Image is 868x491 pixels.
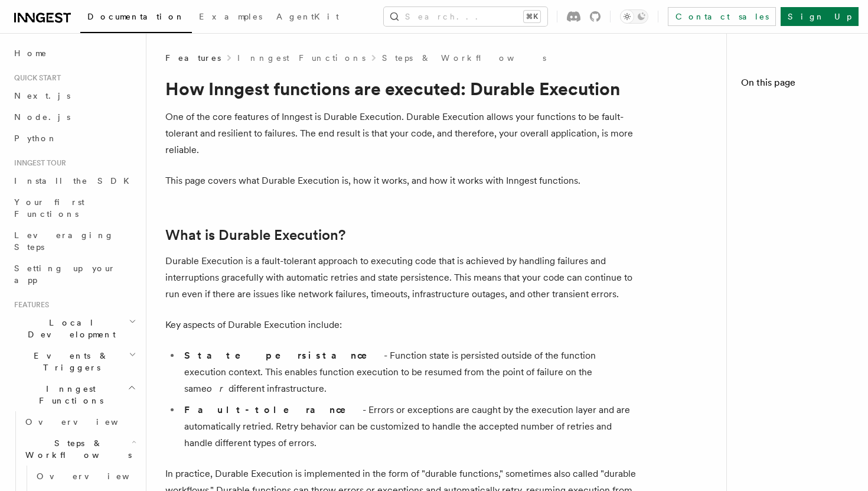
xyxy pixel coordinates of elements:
[14,91,70,100] span: Next.js
[21,437,132,461] span: Steps & Workflows
[199,12,262,21] span: Examples
[9,345,139,378] button: Events & Triggers
[192,4,269,32] a: Examples
[14,197,84,219] span: Your first Functions
[9,73,61,83] span: Quick start
[781,7,859,26] a: Sign Up
[181,402,638,451] li: - Errors or exceptions are caught by the execution layer and are automatically retried. Retry beh...
[668,7,776,26] a: Contact sales
[87,12,185,21] span: Documentation
[14,264,116,285] span: Setting up your app
[269,4,346,32] a: AgentKit
[25,417,147,427] span: Overview
[9,312,139,345] button: Local Development
[9,170,139,191] a: Install the SDK
[9,383,128,407] span: Inngest Functions
[184,350,384,361] strong: State persistance
[620,9,648,24] button: Toggle dark mode
[165,109,638,158] p: One of the core features of Inngest is Durable Execution. Durable Execution allows your functions...
[9,378,139,411] button: Inngest Functions
[165,317,638,333] p: Key aspects of Durable Execution include:
[165,227,345,243] a: What is Durable Execution?
[9,300,49,310] span: Features
[14,230,114,252] span: Leveraging Steps
[9,317,129,340] span: Local Development
[14,176,136,186] span: Install the SDK
[382,52,546,64] a: Steps & Workflows
[207,383,229,394] em: or
[237,52,366,64] a: Inngest Functions
[9,350,129,373] span: Events & Triggers
[384,7,547,26] button: Search...⌘K
[14,112,70,122] span: Node.js
[165,173,638,189] p: This page covers what Durable Execution is, how it works, and how it works with Inngest functions.
[184,404,363,415] strong: Fault-tolerance
[165,253,638,303] p: Durable Execution is a fault-tolerant approach to executing code that is achieved by handling fai...
[9,191,139,225] a: Your first Functions
[80,4,192,33] a: Documentation
[165,52,221,64] span: Features
[21,433,139,466] button: Steps & Workflows
[9,106,139,128] a: Node.js
[9,43,139,64] a: Home
[9,225,139,258] a: Leveraging Steps
[37,472,158,481] span: Overview
[14,47,47,59] span: Home
[14,134,57,143] span: Python
[181,347,638,397] li: - Function state is persisted outside of the function execution context. This enables function ex...
[9,85,139,106] a: Next.js
[9,158,66,168] span: Inngest tour
[741,76,854,95] h4: On this page
[524,11,540,22] kbd: ⌘K
[276,12,339,21] span: AgentKit
[9,128,139,149] a: Python
[9,258,139,291] a: Setting up your app
[32,466,139,487] a: Overview
[21,411,139,433] a: Overview
[165,78,638,99] h1: How Inngest functions are executed: Durable Execution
